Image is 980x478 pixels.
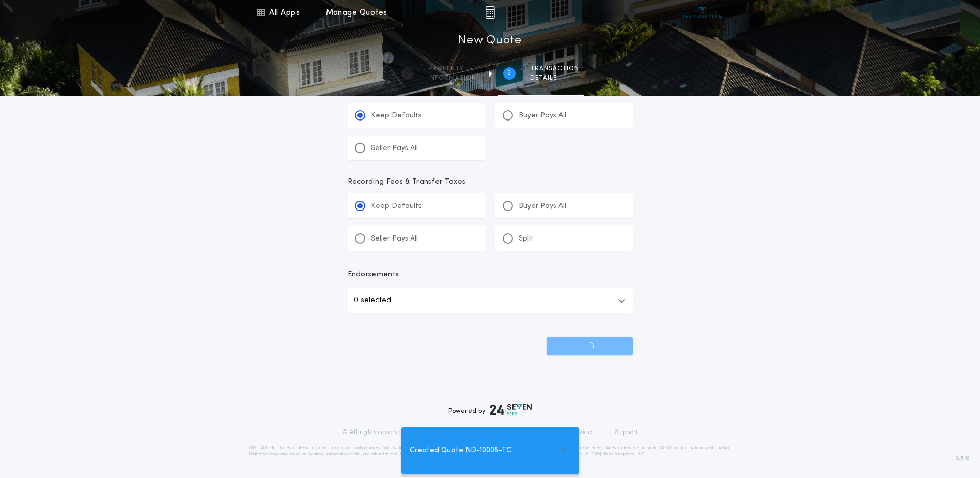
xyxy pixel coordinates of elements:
[458,33,521,49] h1: New Quote
[448,404,532,416] div: Powered by
[507,69,511,78] h2: 2
[410,445,511,456] span: Created Quote ND-10008-TC
[519,234,534,244] p: Split
[371,143,418,154] p: Seller Pays All
[371,111,422,121] p: Keep Defaults
[530,74,579,82] span: details
[371,234,418,244] p: Seller Pays All
[348,288,633,313] button: 0 selected
[348,177,633,187] p: Recording Fees & Transfer Taxes
[519,201,566,212] p: Buyer Pays All
[490,404,532,416] img: logo
[428,74,476,82] span: information
[683,7,722,18] img: vs-icon
[428,65,476,73] span: Property
[519,111,566,121] p: Buyer Pays All
[371,201,422,212] p: Keep Defaults
[530,65,579,73] span: Transaction
[348,270,633,280] p: Endorsements
[354,294,391,307] p: 0 selected
[485,6,495,19] img: img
